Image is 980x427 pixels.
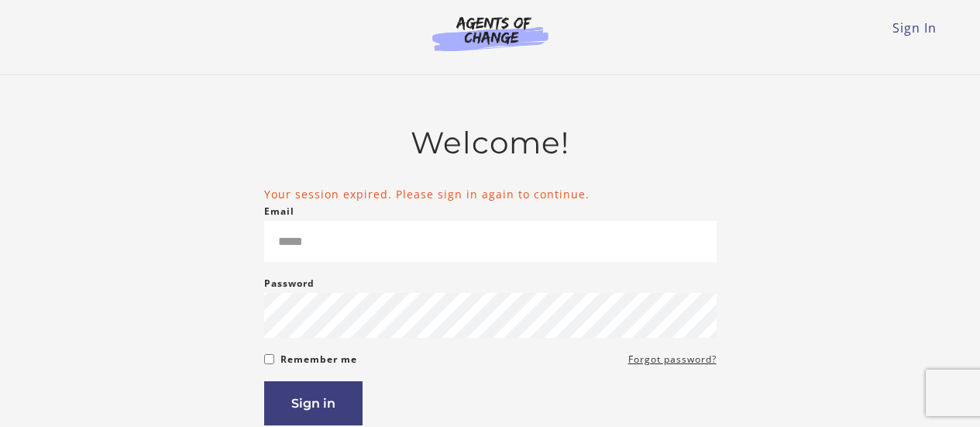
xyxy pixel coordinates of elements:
[892,19,937,36] a: Sign In
[264,274,315,293] label: Password
[264,186,717,202] li: Your session expired. Please sign in again to continue.
[280,350,357,369] label: Remember me
[264,202,294,221] label: Email
[264,381,363,425] button: Sign in
[416,15,565,51] img: Agents of Change Logo
[264,125,717,161] h2: Welcome!
[628,350,717,369] a: Forgot password?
